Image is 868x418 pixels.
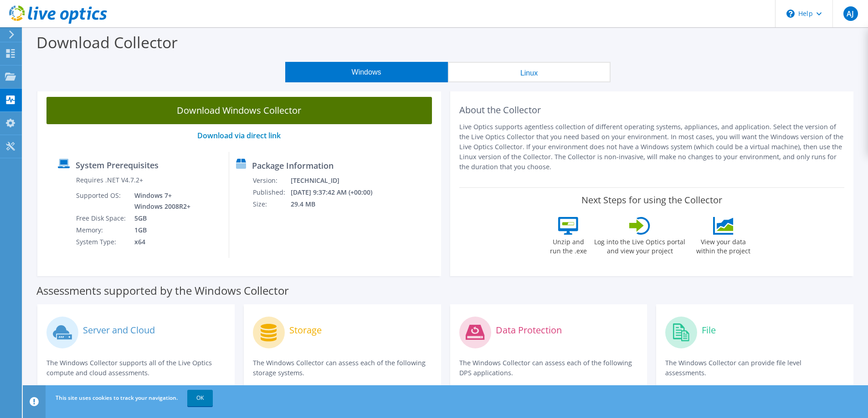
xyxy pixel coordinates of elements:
[253,358,432,378] p: The Windows Collector can assess each of the following storage systems.
[46,97,432,124] a: Download Windows Collector
[547,235,589,256] label: Unzip and run the .exe
[83,326,155,335] label: Server and Cloud
[289,326,322,335] label: Storage
[285,62,448,82] button: Windows
[76,161,159,170] label: System Prerequisites
[594,235,686,256] label: Log into the Live Optics portal and view your project
[76,236,128,248] td: System Type:
[76,224,128,236] td: Memory:
[46,358,226,378] p: The Windows Collector supports all of the Live Optics compute and cloud assessments.
[459,105,845,116] h2: About the Collector
[128,224,192,236] td: 1GB
[252,161,334,170] label: Package Information
[128,212,192,224] td: 5GB
[252,175,290,186] td: Version:
[76,176,143,185] label: Requires .NET V4.7.2+
[56,394,178,402] span: This site uses cookies to track your navigation.
[290,198,385,210] td: 29.4 MB
[36,286,289,295] label: Assessments supported by the Windows Collector
[290,186,385,198] td: [DATE] 9:37:42 AM (+00:00)
[496,326,562,335] label: Data Protection
[76,212,128,224] td: Free Disk Space:
[843,6,858,21] span: AJ
[459,122,845,172] p: Live Optics supports agentless collection of different operating systems, appliances, and applica...
[459,358,638,378] p: The Windows Collector can assess each of the following DPS applications.
[448,62,611,82] button: Linux
[76,190,128,212] td: Supported OS:
[786,10,795,18] svg: \n
[187,390,213,406] a: OK
[690,235,756,256] label: View your data within the project
[252,186,290,198] td: Published:
[290,175,385,186] td: [TECHNICAL_ID]
[128,236,192,248] td: x64
[702,326,716,335] label: File
[665,358,844,378] p: The Windows Collector can provide file level assessments.
[128,190,192,212] td: Windows 7+ Windows 2008R2+
[581,195,722,206] label: Next Steps for using the Collector
[36,32,178,53] label: Download Collector
[252,198,290,210] td: Size:
[197,131,281,141] a: Download via direct link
